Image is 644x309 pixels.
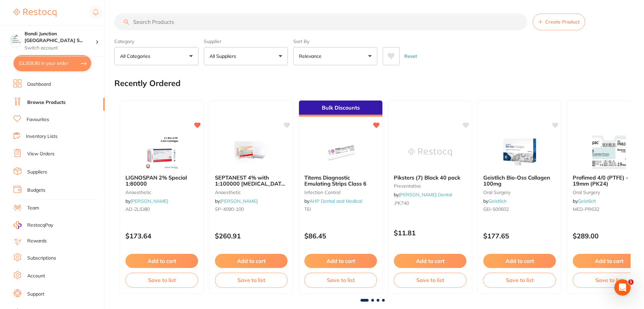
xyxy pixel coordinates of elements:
a: Geistlich [578,198,596,204]
b: SEPTANEST 4% with 1:100000 adrenalin 2.2ml 2xBox 50 GOLD [215,175,288,187]
button: Add to cart [215,254,288,268]
button: Save to list [304,273,377,287]
b: Titems Diagnostic Emulating Strips Class 6 [304,175,377,187]
button: Relevance [293,47,377,65]
a: Rewards [27,238,47,244]
button: Create Product [533,13,585,30]
b: Piksters (7) Black 40 pack [394,175,466,181]
span: 1 [628,279,634,285]
a: [PERSON_NAME] [130,198,168,204]
a: Dashboard [27,81,51,88]
p: $86.45 [304,232,377,240]
a: [PERSON_NAME] Dental [399,192,452,198]
button: $3,309.90 in your order [13,55,91,71]
button: Save to list [125,273,198,287]
small: preventative [394,183,466,189]
p: Relevance [299,53,324,60]
iframe: Intercom live chat [614,279,631,296]
small: oral surgery [483,190,556,195]
span: by [125,198,168,204]
p: $260.91 [215,232,288,240]
img: LIGNOSPAN 2% Special 1:80000 [140,136,184,169]
p: All Suppliers [210,53,239,60]
span: by [215,198,258,204]
small: anaesthetic [125,190,198,195]
button: All Suppliers [204,47,288,65]
img: Titems Diagnostic Emulating Strips Class 6 [319,136,363,169]
a: AHP Dental and Medical [309,198,362,204]
a: Restocq Logo [13,5,56,21]
span: by [573,198,596,204]
p: $177.65 [483,232,556,240]
a: Geistlich [488,198,506,204]
h4: Bondi Junction Sydney Specialist Periodontics [25,31,96,44]
button: All Categories [114,47,198,65]
small: TEI [304,206,377,212]
a: Account [27,273,45,279]
p: Switch account [25,45,96,51]
img: Geistlich Bio-Oss Collagen 100mg [498,136,541,169]
p: All Categories [120,53,153,60]
small: GEI-500602 [483,206,556,212]
label: Sort By [293,38,377,44]
a: RestocqPay [13,221,53,229]
img: Bondi Junction Sydney Specialist Periodontics [10,34,21,45]
button: Save to list [215,273,288,287]
img: Piksters (7) Black 40 pack [408,136,452,169]
a: Browse Products [27,99,66,106]
button: Save to list [483,273,556,287]
span: by [483,198,506,204]
small: AD-2LID80 [125,206,198,212]
a: Suppliers [27,169,47,176]
a: Team [27,205,39,211]
b: Geistlich Bio-Oss Collagen 100mg [483,175,556,187]
button: Save to list [394,273,466,287]
span: Create Product [545,19,579,25]
img: SEPTANEST 4% with 1:100000 adrenalin 2.2ml 2xBox 50 GOLD [229,136,273,169]
button: Add to cart [394,254,466,268]
img: Profimed 4/0 (PTFE) - 19mm (PK24) [587,136,631,169]
a: [PERSON_NAME] [220,198,258,204]
button: Add to cart [483,254,556,268]
a: View Orders [27,151,54,157]
p: $173.64 [125,232,198,240]
a: Favourites [27,116,49,123]
b: LIGNOSPAN 2% Special 1:80000 [125,175,198,187]
button: Reset [402,47,419,65]
a: Inventory Lists [26,133,58,140]
span: by [304,198,362,204]
small: SP-4090-100 [215,206,288,212]
img: Restocq Logo [13,9,56,17]
small: .PK740 [394,200,466,206]
img: RestocqPay [13,221,22,229]
span: RestocqPay [27,222,53,229]
h2: Recently Ordered [114,79,181,88]
div: Bulk Discounts [299,101,382,117]
a: Support [27,291,44,298]
label: Supplier [204,38,288,44]
button: Add to cart [304,254,377,268]
small: infection control [304,190,377,195]
label: Category [114,38,198,44]
a: Budgets [27,187,45,194]
button: Add to cart [125,254,198,268]
input: Search Products [114,13,527,30]
a: Subscriptions [27,255,56,262]
span: by [394,192,452,198]
small: anaesthetic [215,190,288,195]
p: $11.81 [394,229,466,237]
